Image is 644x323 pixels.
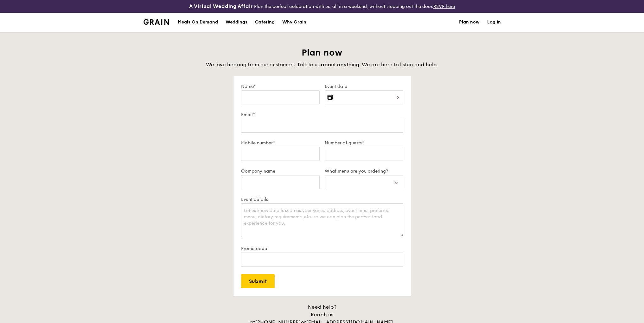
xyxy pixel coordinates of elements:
label: Mobile number* [241,140,320,146]
textarea: Let us know details such as your venue address, event time, preferred menu, dietary requirements,... [241,203,403,237]
h4: A Virtual Wedding Affair [189,3,253,10]
a: Plan now [459,13,480,32]
label: Company name [241,168,320,174]
div: Why Grain [282,13,306,32]
img: Grain [143,19,169,25]
div: Weddings [226,13,247,32]
span: We love hearing from our customers. Talk to us about anything. We are here to listen and help. [206,62,438,68]
label: Event details [241,197,403,202]
label: Email* [241,112,403,117]
a: RSVP here [433,4,455,9]
label: Name* [241,84,320,89]
div: Plan the perfect celebration with us, all in a weekend, without stepping out the door. [140,3,505,10]
div: Meals On Demand [178,13,218,32]
label: Promo code [241,246,403,251]
a: Logotype [143,19,169,25]
a: Meals On Demand [174,13,222,32]
a: Log in [487,13,501,32]
a: Catering [251,13,278,32]
label: Event date [325,84,403,89]
span: Plan now [302,47,342,58]
label: What menu are you ordering? [325,168,403,174]
div: Catering [255,13,275,32]
label: Number of guests* [325,140,403,146]
input: Submit [241,274,275,288]
a: Weddings [222,13,251,32]
a: Why Grain [278,13,310,32]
